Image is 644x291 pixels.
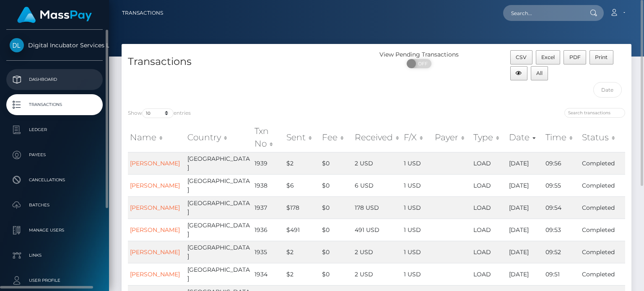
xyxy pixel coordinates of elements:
td: [DATE] [507,196,543,219]
td: 1 USD [402,196,433,219]
td: Completed [580,174,625,196]
img: Digital Incubator Services Limited [10,38,24,52]
td: $0 [320,219,353,241]
td: 2 USD [353,152,402,174]
td: $2 [284,152,319,174]
p: Links [10,249,99,262]
td: 2 USD [353,241,402,263]
th: Sent: activate to sort column ascending [284,123,319,152]
td: 1936 [252,219,284,241]
td: 1 USD [402,241,433,263]
td: 1937 [252,196,284,219]
p: Batches [10,199,99,211]
td: 09:56 [543,152,580,174]
a: [PERSON_NAME] [130,226,180,234]
td: [DATE] [507,263,543,285]
th: Country: activate to sort column ascending [185,123,252,152]
input: Search transactions [564,108,625,118]
a: Batches [6,195,103,216]
td: LOAD [471,196,507,219]
td: LOAD [471,174,507,196]
th: Status: activate to sort column ascending [580,123,625,152]
p: Manage Users [10,224,99,237]
input: Search... [503,5,582,21]
span: Print [595,54,608,60]
p: Ledger [10,124,99,136]
td: $0 [320,241,353,263]
td: [GEOGRAPHIC_DATA] [185,152,252,174]
span: Digital Incubator Services Limited [6,41,103,49]
td: Completed [580,263,625,285]
a: [PERSON_NAME] [130,204,180,211]
a: Dashboard [6,69,103,90]
td: [DATE] [507,152,543,174]
img: MassPay Logo [17,7,92,23]
a: Manage Users [6,220,103,241]
button: PDF [563,50,586,64]
td: $0 [320,196,353,219]
th: Type: activate to sort column ascending [471,123,507,152]
th: F/X: activate to sort column ascending [402,123,433,152]
td: $178 [284,196,319,219]
p: User Profile [10,274,99,287]
h4: Transactions [128,54,370,69]
th: Payer: activate to sort column ascending [433,123,471,152]
td: 1 USD [402,219,433,241]
td: 178 USD [353,196,402,219]
td: 1 USD [402,152,433,174]
td: [GEOGRAPHIC_DATA] [185,196,252,219]
span: OFF [411,59,432,68]
a: Payees [6,144,103,165]
td: [GEOGRAPHIC_DATA] [185,219,252,241]
td: LOAD [471,241,507,263]
label: Show entries [128,108,191,118]
a: Links [6,245,103,266]
p: Cancellations [10,174,99,186]
input: Date filter [593,82,622,98]
a: [PERSON_NAME] [130,248,180,256]
td: Completed [580,152,625,174]
td: [DATE] [507,219,543,241]
td: 09:51 [543,263,580,285]
td: 1938 [252,174,284,196]
td: [GEOGRAPHIC_DATA] [185,263,252,285]
span: PDF [569,54,581,60]
td: [GEOGRAPHIC_DATA] [185,174,252,196]
td: 491 USD [353,219,402,241]
span: CSV [516,54,527,60]
td: 1935 [252,241,284,263]
th: Name: activate to sort column ascending [128,123,185,152]
td: 6 USD [353,174,402,196]
td: $0 [320,263,353,285]
td: $491 [284,219,319,241]
td: LOAD [471,152,507,174]
a: User Profile [6,270,103,291]
span: Excel [541,54,555,60]
button: Print [589,50,613,64]
div: View Pending Transactions [377,50,462,59]
th: Fee: activate to sort column ascending [320,123,353,152]
p: Dashboard [10,73,99,86]
td: 1934 [252,263,284,285]
td: [GEOGRAPHIC_DATA] [185,241,252,263]
button: All [531,66,548,80]
a: [PERSON_NAME] [130,160,180,167]
td: $2 [284,241,319,263]
td: 1 USD [402,174,433,196]
td: 2 USD [353,263,402,285]
button: Excel [536,50,561,64]
td: $0 [320,152,353,174]
td: 09:53 [543,219,580,241]
th: Txn No: activate to sort column ascending [252,123,284,152]
a: Transactions [122,4,163,22]
td: LOAD [471,263,507,285]
a: Cancellations [6,170,103,191]
p: Payees [10,149,99,161]
td: 09:55 [543,174,580,196]
td: 1939 [252,152,284,174]
p: Transactions [10,98,99,111]
select: Showentries [142,108,174,118]
span: All [536,70,543,76]
button: CSV [510,50,532,64]
td: Completed [580,219,625,241]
